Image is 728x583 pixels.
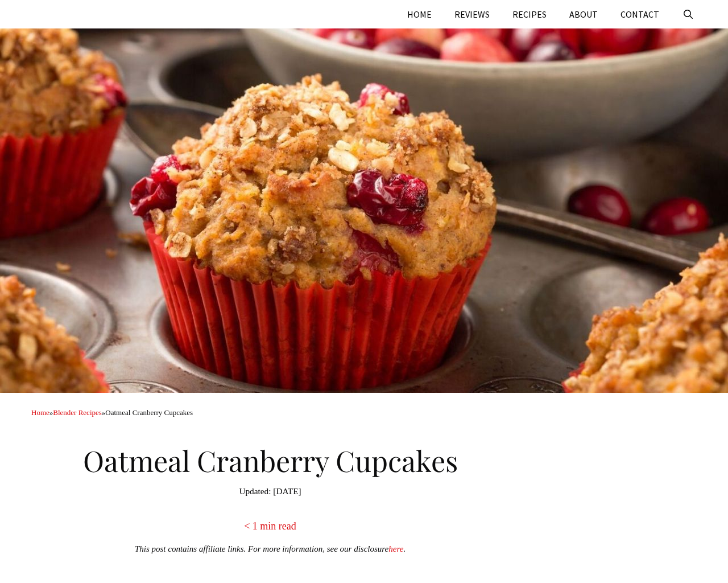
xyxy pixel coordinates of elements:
[31,408,49,417] a: Home
[53,408,102,417] a: Blender Recipes
[388,544,403,553] a: here
[244,520,258,532] span: < 1
[260,520,296,532] span: min read
[105,408,193,417] span: Oatmeal Cranberry Cupcakes
[31,435,509,481] h1: Oatmeal Cranberry Cupcakes
[135,544,406,553] em: This post contains affiliate links. For more information, see our disclosure .
[31,408,193,417] span: » »
[239,485,301,498] time: [DATE]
